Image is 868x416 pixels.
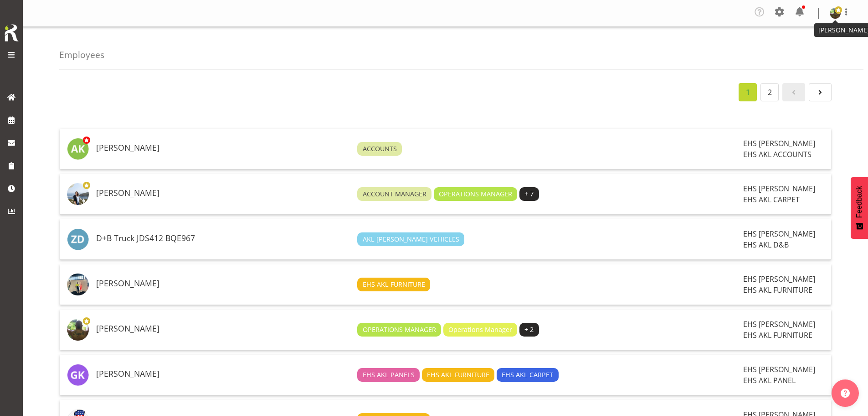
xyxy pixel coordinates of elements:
img: grace-kaiuha1089.jpg [67,364,89,386]
span: AKL [PERSON_NAME] VEHICLES [363,234,459,244]
h5: [PERSON_NAME] [96,369,350,379]
h5: [PERSON_NAME] [96,189,350,198]
span: OPERATIONS MANAGER [439,189,512,199]
span: EHS [PERSON_NAME] [743,184,815,194]
span: EHS [PERSON_NAME] [743,229,815,239]
h5: [PERSON_NAME] [96,143,350,153]
img: filipo-iupelid4dee51ae661687a442d92e36fb44151.png [830,8,841,19]
img: filipo-iupelid4dee51ae661687a442d92e36fb44151.png [67,319,89,341]
span: EHS [PERSON_NAME] [743,319,815,329]
img: brittany-taylorf7b938a58e78977fad4baecaf99ae47c.png [67,183,89,205]
a: Page 0. [782,83,805,101]
img: daniel-tini7fa7b0b675988833f8e99aaff1b18584.png [67,274,89,295]
span: EHS AKL D&B [743,240,789,250]
span: EHS AKL FURNITURE [743,285,812,295]
span: EHS AKL CARPET [502,370,553,380]
span: EHS [PERSON_NAME] [743,364,815,374]
span: EHS AKL ACCOUNTS [743,149,812,159]
img: Rosterit icon logo [2,23,21,43]
span: EHS AKL PANELS [363,370,415,380]
span: Feedback [855,186,863,218]
span: Operations Manager [448,325,512,335]
button: Feedback - Show survey [851,177,868,239]
span: ACCOUNT MANAGER [363,189,426,199]
h5: [PERSON_NAME] [96,279,350,288]
span: ACCOUNTS [363,144,397,154]
h4: Employees [59,50,104,60]
a: Page 2. [809,83,832,101]
h5: D+B Truck JDS412 BQE967 [96,234,350,243]
span: + 7 [524,189,534,199]
img: help-xxl-2.png [841,389,850,398]
span: EHS AKL PANEL [743,375,796,385]
span: EHS [PERSON_NAME] [743,138,815,148]
img: angela-kerrigan9606.jpg [67,138,89,160]
span: EHS AKL FURNITURE [743,330,812,340]
span: OPERATIONS MANAGER [363,325,436,335]
img: z-db-truck-bqe9671021.jpg [67,228,89,250]
span: EHS [PERSON_NAME] [743,274,815,284]
a: Page 2. [760,83,779,101]
h5: [PERSON_NAME] [96,324,350,333]
span: EHS AKL FURNITURE [363,279,425,290]
span: EHS AKL CARPET [743,195,800,205]
span: EHS AKL FURNITURE [427,370,489,380]
span: + 2 [524,325,534,335]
